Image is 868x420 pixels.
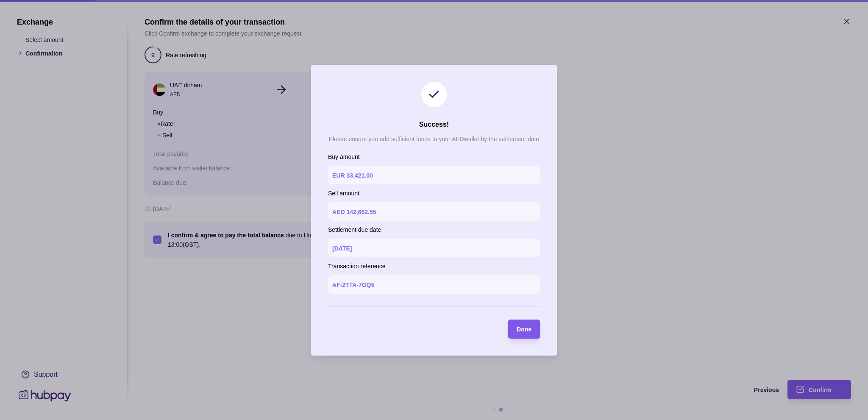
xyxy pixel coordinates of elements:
p: EUR 33,421.00 [332,172,373,179]
h2: Success! [419,120,449,129]
p: Please ensure you add sufficient funds to your AED wallet by the settlement date [329,136,539,142]
button: Done [508,320,540,339]
p: [DATE] [332,245,352,252]
p: Sell amount [328,189,540,198]
span: Done [517,326,531,333]
p: Buy amount [328,152,540,161]
p: AF-2TTA-7GQ5 [332,281,374,288]
p: AED 142,662.55 [332,209,376,215]
p: Settlement due date [328,225,540,234]
p: Transaction reference [328,261,540,271]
